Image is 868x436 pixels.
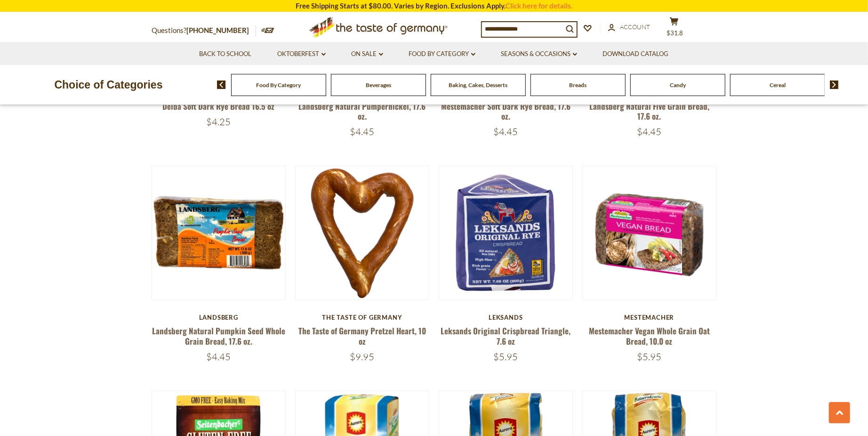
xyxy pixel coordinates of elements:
a: Oktoberfest [277,49,326,59]
span: $4.45 [206,351,231,363]
span: $5.95 [637,351,662,363]
a: Cereal [770,81,786,89]
a: Landsberg Natural Five Grain Bread, 17.6 oz. [589,100,709,122]
img: Leksands Original Crispbread Triangle, 7.6 oz [439,166,572,299]
a: Back to School [199,49,251,59]
img: Landsberg Natural Pumpkin Seed Whole Grain Bread, 17.6 oz. [152,166,285,299]
img: The Taste of Germany Pretzel Heart, 10 oz [296,166,429,299]
a: Food By Category [257,81,301,89]
a: On Sale [352,49,383,59]
div: Landsberg [152,314,286,321]
a: Food By Category [409,49,475,59]
span: $5.95 [494,351,518,363]
a: Baking, Cakes, Desserts [449,81,508,89]
span: $4.45 [637,126,662,137]
a: Click here for details. [506,1,572,10]
span: Account [620,23,650,31]
a: Account [608,22,650,32]
a: Leksands Original Crispbread Triangle, 7.6 oz [441,325,571,347]
span: $31.8 [667,29,683,37]
span: $4.45 [350,126,374,137]
a: Seasons & Occasions [501,49,577,59]
button: $31.8 [660,17,688,40]
div: Leksands [439,314,573,321]
a: Mestemacher Vegan Whole Grain Oat Bread, 10.0 oz [589,325,710,347]
a: Breads [570,81,587,89]
a: [PHONE_NUMBER] [186,26,249,34]
div: The Taste of Germany [295,314,429,321]
img: next arrow [830,81,839,89]
a: Beverages [366,81,391,89]
a: The Taste of Germany Pretzel Heart, 10 oz [298,325,426,347]
a: Landsberg Natural Pumpkin Seed Whole Grain Bread, 17.6 oz. [152,325,285,347]
div: Mestemacher [582,314,716,321]
img: Mestemacher Vegan Whole Grain Oat Bread, 10.0 oz [583,166,716,299]
img: previous arrow [217,81,226,89]
a: Download Catalog [603,49,669,59]
a: Delba Soft Dark Rye Bread 16.5 oz [162,100,274,112]
a: Mestemacher Soft Dark Rye Bread, 17.6 oz. [441,100,571,122]
a: Landsberg Natural Pumpernickel, 17.6 oz. [298,100,426,122]
span: $4.45 [494,126,518,137]
p: Questions? [152,24,256,37]
a: Candy [670,81,686,89]
span: $9.95 [350,351,374,363]
span: $4.25 [206,116,231,128]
